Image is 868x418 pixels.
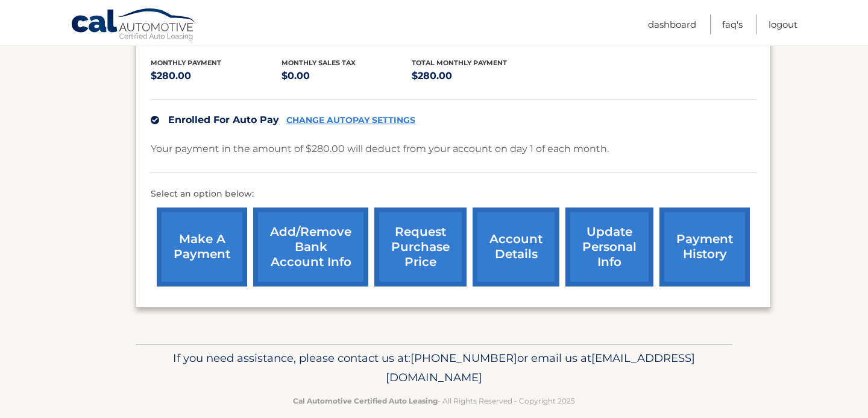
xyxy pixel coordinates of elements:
[565,207,653,287] a: update personal info
[151,68,281,84] p: $280.00
[648,14,696,34] a: Dashboard
[412,59,507,67] span: Total Monthly Payment
[374,207,467,287] a: request purchase price
[168,114,279,125] span: Enrolled For Auto Pay
[151,116,159,124] img: check.svg
[281,59,356,67] span: Monthly sales Tax
[473,207,559,287] a: account details
[410,351,517,365] span: [PHONE_NUMBER]
[293,396,438,405] strong: Cal Automotive Certified Auto Leasing
[71,8,197,43] a: Cal Automotive
[286,115,415,125] a: CHANGE AUTOPAY SETTINGS
[151,187,756,201] p: Select an option below:
[151,141,609,157] p: Your payment in the amount of $280.00 will deduct from your account on day 1 of each month.
[151,59,221,67] span: Monthly Payment
[769,14,797,34] a: Logout
[143,394,725,407] p: - All Rights Reserved - Copyright 2025
[412,68,542,84] p: $280.00
[281,68,412,84] p: $0.00
[143,349,725,387] p: If you need assistance, please contact us at: or email us at
[659,207,750,287] a: payment history
[253,207,368,287] a: Add/Remove bank account info
[722,14,743,34] a: FAQ's
[157,207,247,287] a: make a payment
